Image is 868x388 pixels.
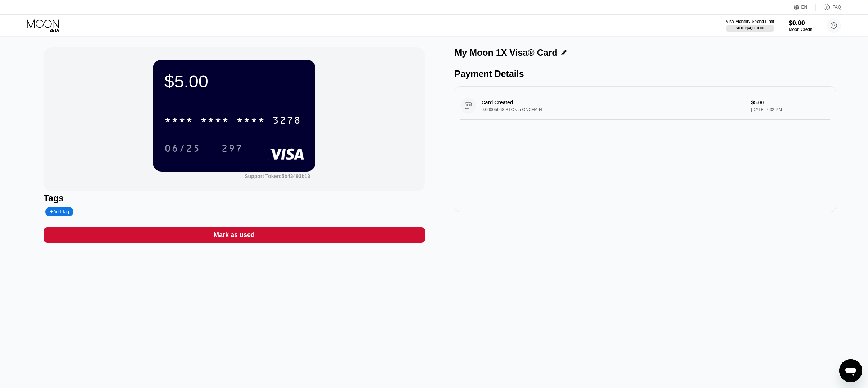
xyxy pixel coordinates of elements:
[455,47,558,58] div: My Moon 1X Visa® Card
[272,115,301,127] div: 3278
[45,207,73,216] div: Add Tag
[164,143,200,155] div: 06/25
[216,139,248,157] div: 297
[245,173,310,179] div: Support Token:5b43493b13
[736,26,764,30] div: $0.00 / $4,000.00
[245,173,310,179] div: Support Token: 5b43493b13
[164,71,304,91] div: $5.00
[44,193,425,204] div: Tags
[214,231,255,239] div: Mark as used
[159,139,206,157] div: 06/25
[794,4,816,11] div: EN
[801,5,808,10] div: EN
[816,4,841,11] div: FAQ
[726,19,774,24] div: Visa Monthly Spend Limit
[455,69,836,79] div: Payment Details
[839,359,862,382] iframe: Button to launch messaging window
[50,209,69,214] div: Add Tag
[832,5,841,10] div: FAQ
[44,227,425,243] div: Mark as used
[726,19,774,32] div: Visa Monthly Spend Limit$0.00/$4,000.00
[221,143,243,155] div: 297
[789,19,812,32] div: $0.00Moon Credit
[789,19,812,27] div: $0.00
[789,27,812,32] div: Moon Credit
